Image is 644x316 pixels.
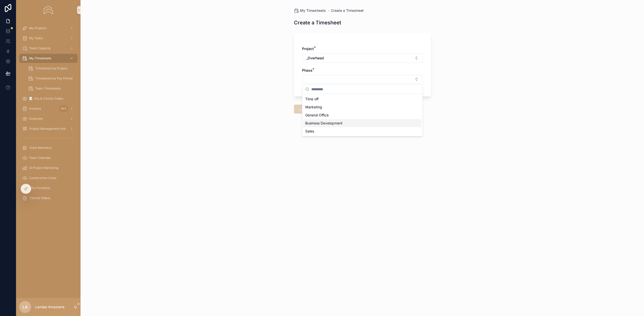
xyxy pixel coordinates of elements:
span: My Projects [29,26,46,30]
span: Business Development [305,121,343,126]
a: Construction Costs [19,173,78,183]
a: Team Timesheets [25,84,78,93]
span: _Overhead [306,56,324,61]
button: Select Button [302,75,423,83]
a: IA Project Marketing [19,163,78,172]
img: App logo [44,6,53,14]
div: scrollable content [16,20,81,209]
a: Team Members [19,143,78,152]
span: Phase [302,68,312,72]
a: Team Calendar [19,153,78,162]
span: Expenses [29,117,43,121]
span: LA [23,304,28,310]
a: Timesheets by Pay Period [25,74,78,83]
span: Team Timesheets [35,86,61,91]
a: My Tasks [19,34,78,43]
button: Select Button [302,53,423,63]
a: Expenses [19,114,78,123]
span: Timesheets by Pay Period [35,76,72,80]
a: 📝 City & County Codes [19,94,78,103]
h1: Create a Timesheet [294,19,341,26]
span: Team Capacity [29,46,51,50]
span: My Timesheets [29,56,51,60]
span: ADU Portfolios [29,186,50,190]
a: Tutorial Videos [19,194,78,203]
a: Create a Timesheet [331,8,364,13]
a: Timesheets by Project [25,64,78,73]
span: My Timesheets [300,8,326,13]
span: 📝 City & County Codes [29,97,63,101]
span: Team Members [29,146,52,150]
span: Timesheets by Project [35,66,67,70]
div: Suggestions [302,94,423,136]
a: My Timesheets [294,8,326,13]
span: Construction Costs [29,176,56,180]
a: My Projects [19,24,78,33]
span: Project Management Hub [29,127,66,131]
p: Lamiae Ameziane [35,304,64,309]
span: Sales [305,129,314,134]
span: Time off [305,97,319,102]
span: IA Project Marketing [29,166,58,170]
span: Invoices [29,107,41,111]
div: 842 [59,106,68,112]
a: Project Management Hub [19,124,78,133]
a: My Timesheets [19,54,78,63]
a: Invoices842 [19,104,78,113]
span: Project [302,47,314,51]
span: General Office [305,113,329,118]
a: Team Capacity [19,44,78,53]
a: ADU Portfolios [19,184,78,193]
span: Tutorial Videos [29,196,50,200]
span: Marketing [305,105,322,110]
span: My Tasks [29,36,43,40]
span: Team Calendar [29,156,51,160]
